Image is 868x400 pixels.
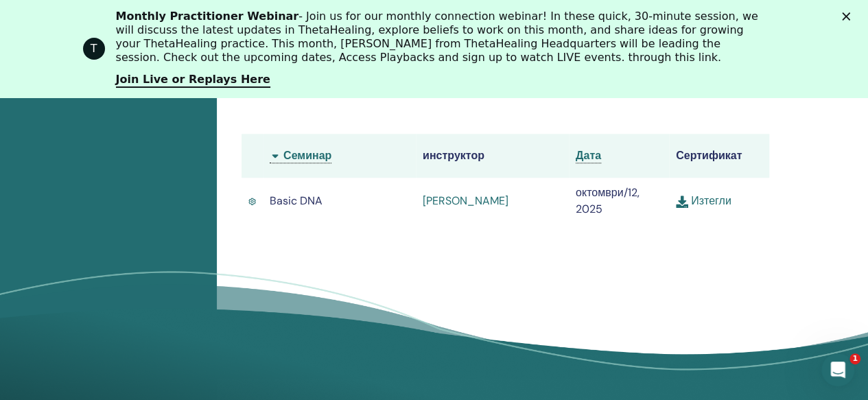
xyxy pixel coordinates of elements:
[296,61,704,99] b: Посетете вашето табло за управление на практикуващи или инструктори за повече информация.
[576,148,601,163] span: Дата
[842,12,856,21] div: Close
[569,178,669,224] td: октомври/12, 2025
[676,193,731,208] a: Изтегли
[423,193,508,208] a: [PERSON_NAME]
[116,73,270,88] a: Join Live or Replays Here
[821,353,854,386] iframe: Intercom live chat
[669,134,769,178] th: Сертификат
[676,196,688,208] img: download.svg
[83,38,105,60] div: Profile image for ThetaHealing
[116,10,764,64] div: - Join us for our monthly connection webinar! In these quick, 30-minute session, we will discuss ...
[270,193,322,208] span: Basic DNA
[849,353,860,364] span: 1
[416,134,569,178] th: инструктор
[248,196,256,207] img: Active Certificate
[116,10,299,23] b: Monthly Practitioner Webinar
[576,148,601,163] a: Дата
